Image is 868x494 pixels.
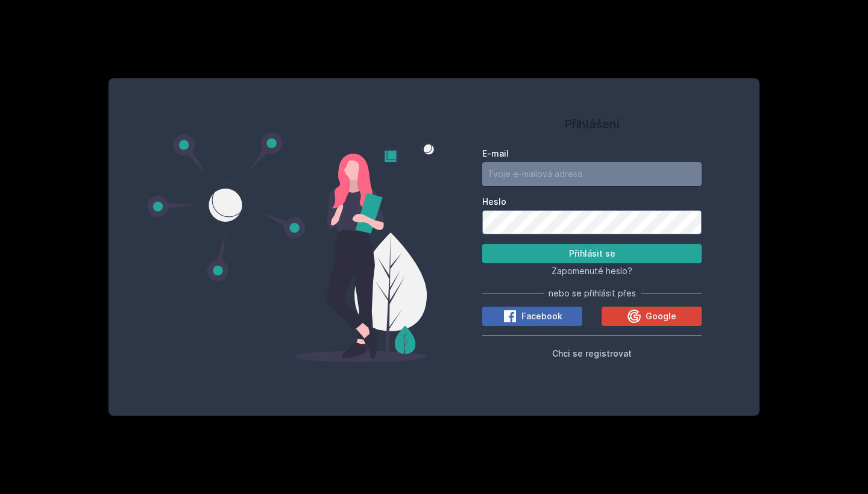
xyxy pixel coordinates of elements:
[646,310,676,322] span: Google
[552,266,632,276] span: Zapomenuté heslo?
[552,348,632,358] span: Chci se registrovat
[482,162,702,186] input: Tvoje e-mailová adresa
[482,148,702,160] label: E-mail
[521,310,562,322] span: Facebook
[482,307,582,326] button: Facebook
[549,287,636,299] span: nebo se přihlásit přes
[482,196,702,208] label: Heslo
[482,115,702,133] h1: Přihlášení
[602,307,702,326] button: Google
[482,244,702,263] button: Přihlásit se
[552,346,632,360] button: Chci se registrovat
